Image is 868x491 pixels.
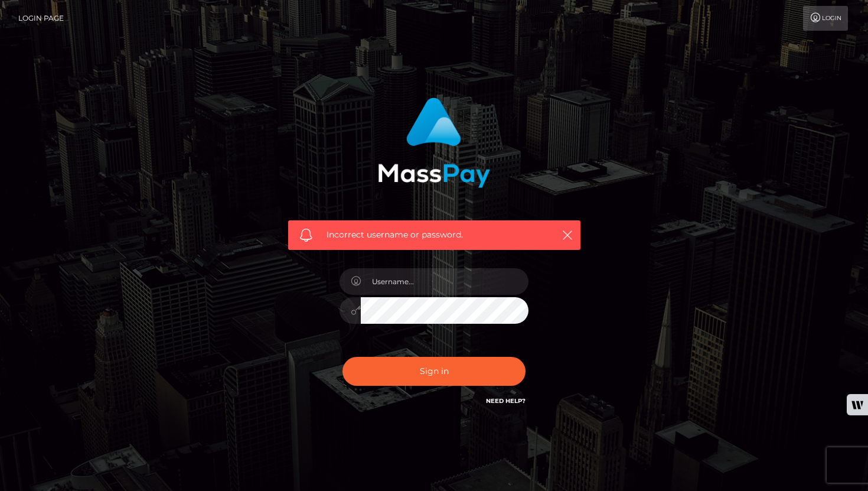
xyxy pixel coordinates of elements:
[361,268,528,295] input: Username...
[342,357,526,386] button: Sign in
[18,6,64,31] a: Login Page
[327,229,542,241] span: Incorrect username or password.
[486,397,526,405] a: Need Help?
[803,6,848,31] a: Login
[378,97,490,188] img: MassPay Login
